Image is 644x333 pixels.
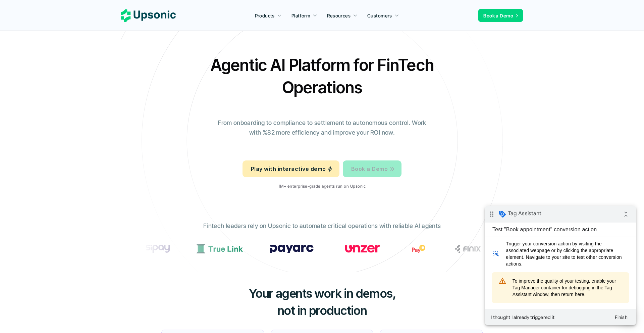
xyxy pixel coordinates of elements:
[28,72,138,92] span: To improve the quality of your testing, enable your Tag Manager container for debugging in the Ta...
[483,12,513,19] p: Book a Demo
[213,118,431,138] p: From onboarding to compliance to settlement to autonomous control. Work with %82 more efficiency ...
[249,286,396,301] span: Your agents work in demos,
[351,164,388,174] p: Book a Demo
[203,221,441,231] p: Fintech leaders rely on Upsonic to automate critical operations with reliable AI agents
[205,54,439,99] h2: Agentic AI Platform for FinTech Operations
[277,303,367,318] span: not in production
[367,12,392,19] p: Customers
[3,105,72,117] button: I thought I already triggered it
[478,9,523,22] a: Book a Demo
[343,160,401,177] a: Book a Demo
[251,164,326,174] p: Play with interactive demo
[255,12,275,19] p: Products
[291,12,310,19] p: Platform
[327,12,351,19] p: Resources
[23,4,56,11] span: Tag Assistant
[243,160,339,177] a: Play with interactive demo
[21,35,140,61] span: Trigger your conversion action by visiting the associated webpage or by clicking the appropriate ...
[134,2,148,15] i: Collapse debug badge
[251,9,286,21] a: Products
[5,41,16,55] i: web_traffic
[124,105,148,117] button: Finish
[12,68,23,82] i: warning_amber
[278,184,365,189] p: 1M+ enterprise-grade agents run on Upsonic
